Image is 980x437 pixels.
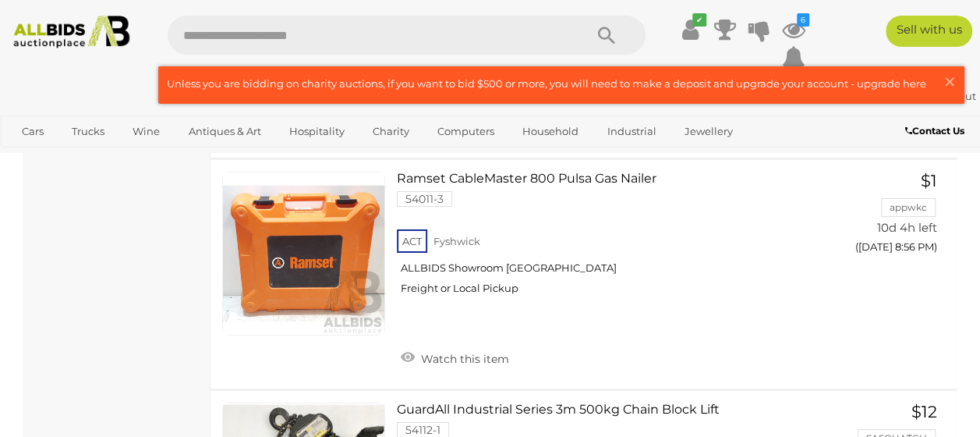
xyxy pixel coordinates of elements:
a: Cars [12,119,54,144]
a: ✔ [679,16,702,44]
a: Hospitality [279,119,355,144]
i: ✔ [692,13,706,27]
a: $1 appwkc 10d 4h left ([DATE] 8:56 PM) [844,172,941,261]
span: × [943,66,957,97]
a: Household [512,119,589,144]
a: Trucks [62,119,115,144]
a: Watch this item [397,346,513,369]
a: Sell with us [886,16,972,47]
a: Wine [122,119,170,144]
button: Search [568,16,646,55]
i: 6 [797,13,809,27]
b: Contact Us [905,125,964,137]
a: 6 [782,16,805,44]
span: Watch this item [417,352,509,366]
a: Ramset CableMaster 800 Pulsa Gas Nailer 54011-3 ACT Fyshwick ALLBIDS Showroom [GEOGRAPHIC_DATA] F... [409,172,820,307]
a: Office [12,144,62,170]
a: Sports [69,144,122,170]
span: $12 [911,402,937,421]
a: Contact Us [905,123,968,140]
a: Jewellery [674,119,743,144]
a: Antiques & Art [179,119,271,144]
a: Charity [363,119,419,144]
a: Industrial [596,119,666,144]
span: $1 [921,171,937,190]
a: [GEOGRAPHIC_DATA] [129,144,260,170]
img: Allbids.com.au [7,16,136,48]
a: Computers [427,119,504,144]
